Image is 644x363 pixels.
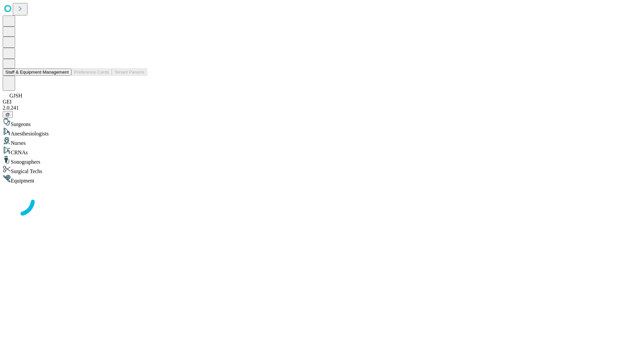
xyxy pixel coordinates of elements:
[9,93,22,98] span: GJSH
[3,105,641,111] div: 2.0.241
[3,137,641,146] div: Nurses
[5,112,10,117] span: @
[3,127,641,137] div: Anesthesiologists
[3,146,641,156] div: CRNAs
[3,156,641,165] div: Sonographers
[3,174,641,184] div: Equipment
[3,118,641,127] div: Surgeons
[71,69,112,76] button: Preference Cards
[3,99,641,105] div: GEI
[3,111,13,118] button: @
[3,69,71,76] button: Staff & Equipment Management
[3,165,641,174] div: Surgical Techs
[112,69,147,76] button: Tenant Params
